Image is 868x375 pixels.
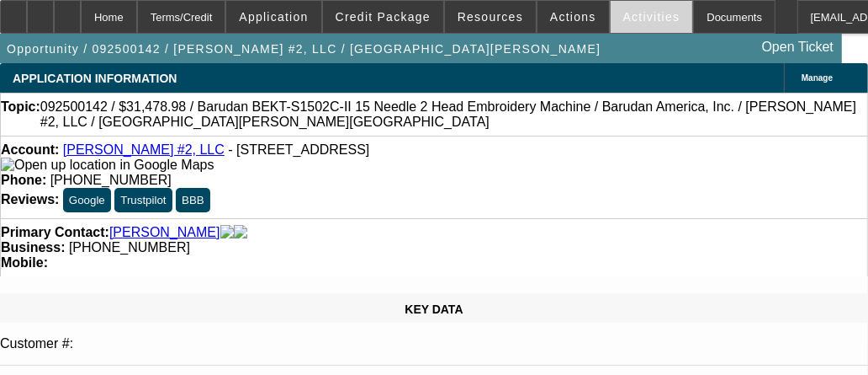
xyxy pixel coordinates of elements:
[1,225,109,240] strong: Primary Contact:
[63,188,111,212] button: Google
[458,10,523,24] span: Resources
[234,225,247,240] img: linkedin-icon.png
[226,1,320,33] button: Application
[445,1,536,33] button: Resources
[239,10,308,24] span: Application
[228,142,369,157] span: - [STREET_ADDRESS]
[1,158,214,172] a: View Google Maps
[1,142,59,157] strong: Account:
[63,142,225,157] a: [PERSON_NAME] #2, LLC
[1,173,46,187] strong: Phone:
[802,73,833,83] span: Manage
[323,1,443,33] button: Credit Package
[1,240,65,254] strong: Business:
[1,255,48,270] strong: Mobile:
[336,10,431,24] span: Credit Package
[176,188,210,212] button: BBB
[1,192,59,206] strong: Reviews:
[1,99,40,130] strong: Topic:
[611,1,693,33] button: Activities
[755,33,840,62] a: Open Ticket
[114,188,172,212] button: Trustpilot
[69,240,190,254] span: [PHONE_NUMBER]
[7,42,601,56] span: Opportunity / 092500142 / [PERSON_NAME] #2, LLC / [GEOGRAPHIC_DATA][PERSON_NAME]
[1,158,214,173] img: Open up location in Google Maps
[550,10,596,24] span: Actions
[109,225,220,240] a: [PERSON_NAME]
[405,303,463,316] span: KEY DATA
[13,72,177,85] span: APPLICATION INFORMATION
[50,173,172,187] span: [PHONE_NUMBER]
[40,99,867,130] span: 092500142 / $31,478.98 / Barudan BEKT-S1502C-II 15 Needle 2 Head Embroidery Machine / Barudan Ame...
[537,1,609,33] button: Actions
[220,225,234,240] img: facebook-icon.png
[623,10,680,24] span: Activities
